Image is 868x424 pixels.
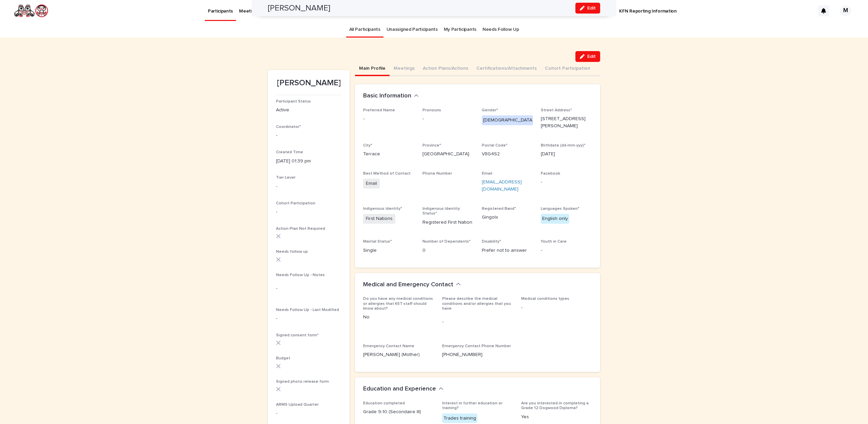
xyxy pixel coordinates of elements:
span: Cohort Participation [276,201,315,205]
span: Birthdate (dd-mm-yyy)* [541,143,586,148]
span: Tier Level [276,176,295,180]
span: Are you interested in completing a Grade 12 Dogwood Diploma? [521,401,589,410]
button: Main Profile [355,62,390,76]
p: - [521,304,592,311]
span: ARMS Upload Quarter [276,403,319,407]
span: Action Plan Not Required [276,227,325,231]
span: Indigenous Identity* [363,207,402,211]
p: - [442,318,513,326]
span: Gender* [482,108,498,112]
p: - [276,132,341,139]
p: [STREET_ADDRESS][PERSON_NAME] [541,115,592,130]
a: All Participants [349,22,380,38]
span: Street Address* [541,108,572,112]
img: rNyI97lYS1uoOg9yXW8k [14,4,48,18]
p: - [276,410,341,417]
span: Education completed [363,401,405,405]
span: Preferred Name [363,108,395,112]
p: No [363,314,434,321]
span: Please describe the medical conditions and/or allergies that you have [442,297,511,311]
span: Email [482,172,492,176]
p: [PERSON_NAME] [276,78,341,88]
span: Email [363,179,380,188]
span: Participant Status [276,99,311,104]
button: Medical and Emergency Contact [363,281,461,289]
span: Marital Status* [363,240,392,244]
p: [PERSON_NAME] (Mother) [363,351,434,358]
p: Grade 9-10 (Secondaire III) [363,408,434,416]
p: V8G4S2 [482,151,533,158]
button: Meetings [390,62,419,76]
span: Facebook [541,172,560,176]
h2: Education and Experience [363,385,436,393]
p: Gingolx [482,214,533,221]
p: - [276,183,341,190]
span: Best Method of Contact [363,172,411,176]
span: Pronouns [422,108,441,112]
p: Single [363,247,414,254]
div: English only [541,214,569,224]
span: Do you have any medical conditions or allergies that K5T staff should know about? [363,297,433,311]
span: Emergency Contact Phone Number [442,344,511,348]
button: Education and Experience [363,385,443,393]
button: Certifications/Attachments [472,62,541,76]
span: Province* [422,143,441,148]
span: Youth in Care [541,240,567,244]
p: Yes [521,414,592,421]
span: Postal Code* [482,143,508,148]
p: - [541,247,592,254]
span: Edit [587,54,596,59]
button: Basic Information [363,92,419,100]
div: Trades training [442,414,477,423]
p: 0 [422,247,474,254]
div: [DEMOGRAPHIC_DATA] [482,115,535,125]
span: Indigenous Identity: Status* [422,207,461,216]
span: City* [363,143,372,148]
span: Disability* [482,240,501,244]
span: Registered Band* [482,207,516,211]
span: Created Time [276,150,303,154]
p: [GEOGRAPHIC_DATA] [422,151,474,158]
p: - [276,315,341,322]
p: - [422,115,474,122]
button: Edit [575,51,600,62]
button: Action Plans/Actions [419,62,472,76]
span: Coordinator* [276,125,301,129]
p: Active [276,107,341,114]
span: Needs follow up [276,250,308,254]
span: Budget [276,356,290,360]
span: Languages Spoken* [541,207,579,211]
p: - [276,285,341,292]
span: Needs Follow Up - Last Modified [276,308,339,312]
span: Number of Dependents* [422,240,471,244]
p: - [541,179,592,186]
h2: Medical and Emergency Contact [363,281,453,289]
p: - [276,208,341,216]
span: Interest in further education or training? [442,401,502,410]
span: Signed consent form* [276,333,319,337]
p: [DATE] [541,151,592,158]
p: - [363,115,414,122]
p: [DATE] 01:39 pm [276,158,341,165]
a: [EMAIL_ADDRESS][DOMAIN_NAME] [482,180,522,192]
span: First Nations [363,214,395,224]
span: Signed photo release form [276,380,329,384]
h2: Basic Information [363,92,411,100]
span: Needs Follow Up - Notes [276,273,325,277]
span: Medical conditions types [521,297,569,301]
p: Terrace [363,151,414,158]
a: Needs Follow Up [482,22,519,38]
span: Emergency Contact Name [363,344,414,348]
a: My Participants [444,22,476,38]
span: Phone Number [422,172,452,176]
div: M [840,5,851,16]
p: Prefer not to answer [482,247,533,254]
a: [PHONE_NUMBER] [442,352,482,357]
p: Registered First Nation [422,219,474,226]
a: Unassigned Participants [387,22,438,38]
button: Cohort Participation [541,62,594,76]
